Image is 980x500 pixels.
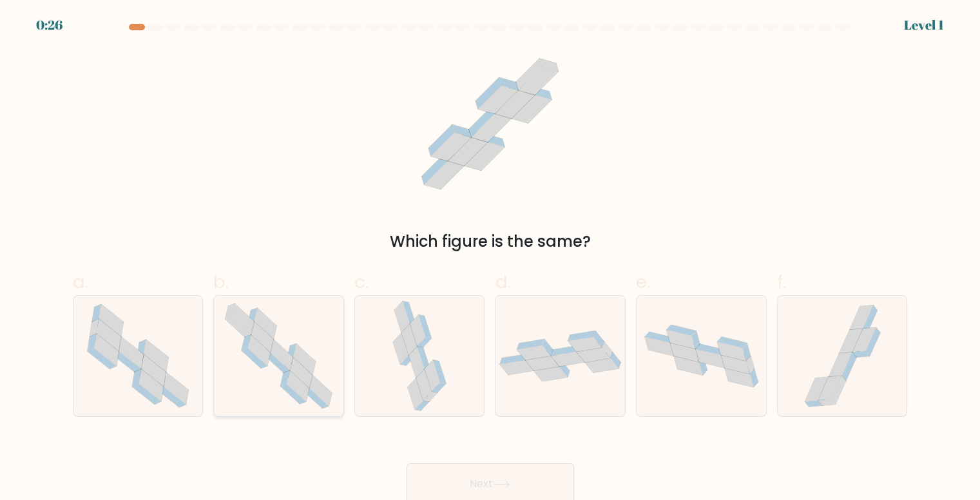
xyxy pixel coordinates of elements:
[904,15,944,35] div: Level 1
[636,269,650,294] span: e.
[354,269,369,294] span: c.
[213,269,229,294] span: b.
[73,269,88,294] span: a.
[81,230,900,253] div: Which figure is the same?
[777,269,786,294] span: f.
[36,15,62,35] div: 0:26
[495,269,510,294] span: d.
